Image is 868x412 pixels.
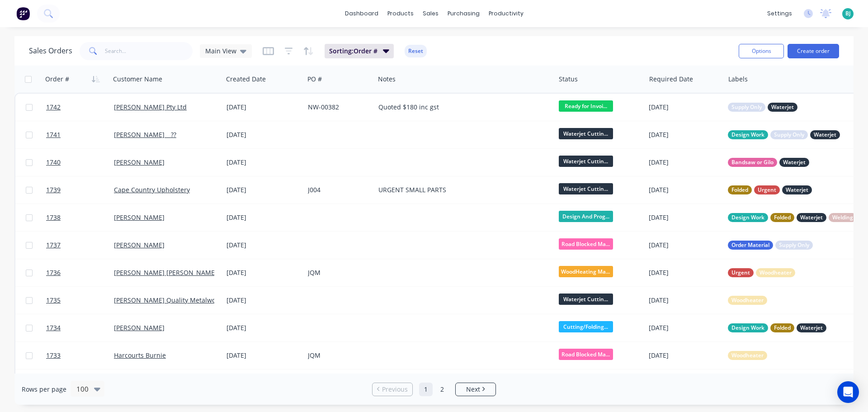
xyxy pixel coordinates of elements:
[728,158,809,167] button: Bandsaw or GiloWaterjet
[728,213,857,222] button: Design WorkFoldedWaterjetWelding
[29,47,72,55] h1: Sales Orders
[308,103,368,112] div: NW-00382
[46,268,61,277] span: 1736
[46,241,61,250] span: 1737
[774,323,791,332] span: Folded
[456,385,495,394] a: Next page
[114,323,165,332] a: [PERSON_NAME]
[46,213,61,222] span: 1738
[418,7,443,20] div: sales
[559,266,613,277] span: WoodHeating Mar...
[779,241,809,250] span: Supply Only
[728,103,797,112] button: Supply OnlyWaterjet
[226,351,301,360] div: [DATE]
[226,75,266,84] div: Created Date
[731,130,764,139] span: Design Work
[649,296,721,305] div: [DATE]
[226,241,301,250] div: [DATE]
[46,94,114,121] a: 1742
[46,342,114,369] a: 1733
[114,351,166,360] a: Harcourts Burnie
[435,383,449,396] a: Page 2
[731,268,750,277] span: Urgent
[46,296,61,305] span: 1735
[731,241,769,250] span: Order Material
[46,158,61,167] span: 1740
[114,103,187,111] a: [PERSON_NAME] Pty Ltd
[378,185,543,194] div: URGENT SMALL PARTS
[845,9,851,18] span: BJ
[649,185,721,194] div: [DATE]
[46,351,61,360] span: 1733
[759,268,792,277] span: Woodheater
[378,75,396,84] div: Notes
[46,149,114,176] a: 1740
[114,213,165,222] a: [PERSON_NAME]
[649,158,721,167] div: [DATE]
[45,75,69,84] div: Order #
[308,185,368,194] div: J004
[731,158,774,167] span: Bandsaw or Gilo
[226,296,301,305] div: [DATE]
[800,323,823,332] span: Waterjet
[559,321,613,332] span: Cutting/Folding...
[728,323,826,332] button: Design WorkFoldedWaterjet
[226,185,301,194] div: [DATE]
[46,103,61,112] span: 1742
[559,211,613,222] span: Design And Prog...
[205,46,236,56] span: Main View
[114,130,176,139] a: [PERSON_NAME] _ ??
[788,44,839,58] button: Create order
[731,351,764,360] span: Woodheater
[649,241,721,250] div: [DATE]
[774,130,804,139] span: Supply Only
[739,44,784,58] button: Options
[46,323,61,332] span: 1734
[731,296,764,305] span: Woodheater
[758,185,776,194] span: Urgent
[226,103,301,112] div: [DATE]
[308,351,368,360] div: JQM
[559,183,613,194] span: Waterjet Cuttin...
[378,103,543,112] div: Quoted $180 inc gst
[114,296,225,304] a: [PERSON_NAME] Quality Metalworks
[373,385,412,394] a: Previous page
[649,323,721,332] div: [DATE]
[559,238,613,250] span: Road Blocked Ma...
[46,185,61,194] span: 1739
[307,75,322,84] div: PO #
[559,294,613,305] span: Waterjet Cuttin...
[731,323,764,332] span: Design Work
[774,213,791,222] span: Folded
[649,351,721,360] div: [DATE]
[731,103,762,112] span: Supply Only
[649,213,721,222] div: [DATE]
[649,103,721,112] div: [DATE]
[800,213,823,222] span: Waterjet
[340,7,383,20] a: dashboard
[46,204,114,231] a: 1738
[559,100,613,112] span: Ready for Invoi...
[786,185,808,194] span: Waterjet
[559,128,613,139] span: Waterjet Cuttin...
[731,213,764,222] span: Design Work
[46,287,114,314] a: 1735
[46,232,114,259] a: 1737
[46,130,61,139] span: 1741
[383,7,418,20] div: products
[113,75,162,84] div: Customer Name
[837,381,859,403] div: Open Intercom Messenger
[16,7,30,20] img: Factory
[649,130,721,139] div: [DATE]
[728,75,748,84] div: Labels
[114,268,217,277] a: [PERSON_NAME] [PERSON_NAME]
[46,176,114,204] a: 1739
[226,130,301,139] div: [DATE]
[728,296,767,305] button: Woodheater
[325,44,394,58] button: Sorting:Order #
[114,158,165,166] a: [PERSON_NAME]
[728,185,812,194] button: FoldedUrgentWaterjet
[559,349,613,360] span: Road Blocked Ma...
[419,383,433,396] a: Page 1 is your current page
[728,130,840,139] button: Design WorkSupply OnlyWaterjet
